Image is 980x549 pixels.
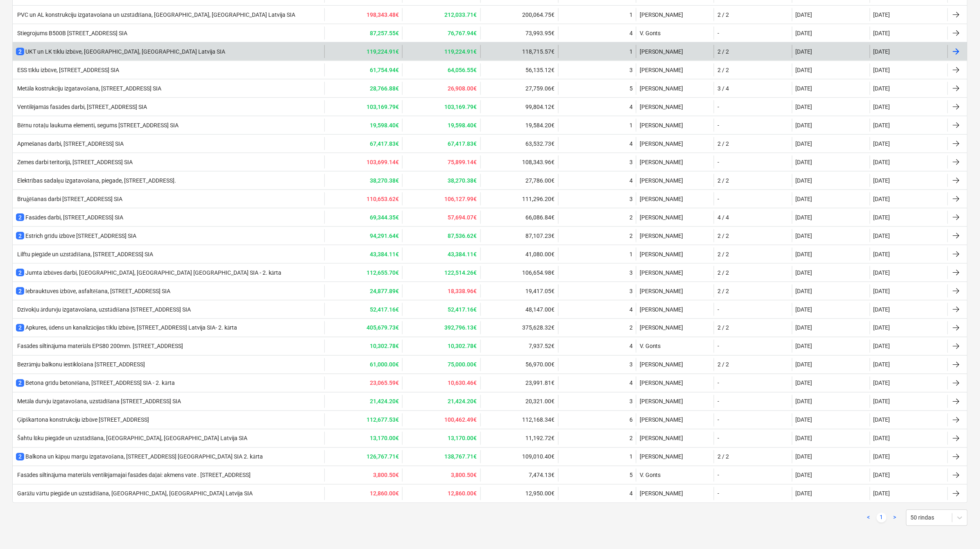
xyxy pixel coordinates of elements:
div: 111,296.20€ [480,192,558,206]
b: 67,417.83€ [448,140,477,147]
iframe: Chat Widget [939,510,980,549]
div: 2 / 2 [717,251,729,258]
div: [PERSON_NAME] [636,211,714,224]
b: 19,598.40€ [448,122,477,129]
div: [DATE] [874,435,890,442]
b: 13,170.00€ [448,435,477,442]
div: [DATE] [874,417,890,423]
div: 2 [629,214,633,221]
div: Fasādes siltinājuma materiāls EPS80 200mm. [STREET_ADDRESS] [16,343,183,350]
b: 198,343.48€ [367,11,399,18]
div: [DATE] [796,343,813,350]
b: 26,908.00€ [448,85,477,92]
div: [DATE] [796,11,813,18]
div: - [717,196,719,202]
div: [DATE] [796,269,813,276]
div: 6 [629,417,633,423]
span: 2 [16,232,24,239]
div: 2 / 2 [717,361,729,368]
b: 67,417.83€ [370,140,399,147]
div: [DATE] [796,159,813,165]
div: [DATE] [874,472,890,479]
div: Garāžu vārtu piegāde un uzstādīšana, [GEOGRAPHIC_DATA], [GEOGRAPHIC_DATA] Latvija SIA [16,490,253,497]
div: 73,993.95€ [480,27,558,40]
div: 2 / 2 [717,325,729,331]
div: V. Gonts [636,469,714,482]
div: [PERSON_NAME] [636,321,714,334]
div: - [717,472,719,479]
div: 4 [629,380,633,386]
div: 2 / 2 [717,269,729,276]
b: 3,800.50€ [373,472,399,479]
div: - [717,159,719,165]
a: Page 1 is your current page [877,513,887,523]
b: 87,536.62€ [448,233,477,239]
b: 112,655.70€ [367,269,399,276]
div: [DATE] [796,140,813,147]
div: [PERSON_NAME] [636,174,714,187]
div: [DATE] [874,251,890,258]
div: [DATE] [874,48,890,55]
div: 4 [629,177,633,184]
div: 12,950.00€ [480,487,558,500]
div: 27,759.06€ [480,82,558,95]
b: 10,630.46€ [448,380,477,386]
div: [DATE] [796,325,813,331]
div: 4 [629,140,633,147]
div: 375,628.32€ [480,321,558,334]
div: 3 [629,159,633,165]
div: 1 [629,48,633,55]
div: - [717,104,719,110]
div: 7,474.13€ [480,469,558,482]
div: 2 / 2 [717,48,729,55]
div: [DATE] [796,454,813,460]
div: 108,343.96€ [480,156,558,169]
div: [DATE] [796,361,813,368]
div: [DATE] [796,48,813,55]
b: 75,000.00€ [448,361,477,368]
b: 12,860.00€ [448,490,477,497]
div: Fasādes darbi, [STREET_ADDRESS] SIA [16,213,123,221]
div: 2 / 2 [717,454,729,460]
span: 2 [16,214,24,221]
div: Metāla durvju izgatavošana, uzstādīšana [STREET_ADDRESS] SIA [16,398,181,405]
div: Elektrības sadalņu izgatavošana, piegade, [STREET_ADDRESS]. [16,177,176,184]
div: 19,417.05€ [480,285,558,298]
div: 1 [629,454,633,460]
b: 43,384.11€ [370,251,399,258]
div: [PERSON_NAME] [636,156,714,169]
div: [PERSON_NAME] [636,358,714,371]
b: 19,598.40€ [370,122,399,129]
div: 2 / 2 [717,288,729,294]
div: Fasādes siltinājuma materiāls ventilējamajai fasādes daļai: akmens vate . [STREET_ADDRESS] [16,472,251,479]
div: [PERSON_NAME] [636,63,714,77]
div: [PERSON_NAME] [636,119,714,132]
div: 2 / 2 [717,233,729,239]
div: [DATE] [874,85,890,92]
div: Apkures, ūdens un kanalizācijas tīklu izbūve, [STREET_ADDRESS] Latvija SIA- 2. kārta [16,324,237,332]
div: [DATE] [874,122,890,129]
div: - [717,435,719,442]
div: [PERSON_NAME] [636,266,714,279]
div: [PERSON_NAME] [636,248,714,261]
div: 3 [629,196,633,202]
div: Balkona un kāpņu margu izgatavošana, [STREET_ADDRESS] [GEOGRAPHIC_DATA] SIA 2. kārta [16,453,263,461]
div: Lilftu piegāde un uzstādīšana, [STREET_ADDRESS] SIA [16,251,153,258]
div: 3 [629,67,633,73]
div: 109,010.40€ [480,450,558,463]
div: 4 [629,343,633,350]
div: [DATE] [796,398,813,405]
div: [PERSON_NAME] [636,100,714,113]
div: 3 [629,269,633,276]
div: - [717,343,719,350]
div: 3 [629,398,633,405]
b: 28,766.88€ [370,85,399,92]
b: 38,270.38€ [370,177,399,184]
div: 4 / 4 [717,214,729,221]
b: 87,257.55€ [370,30,399,36]
div: [DATE] [796,380,813,386]
div: V. Gonts [636,27,714,40]
div: 2 [629,325,633,331]
div: 1 [629,122,633,129]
